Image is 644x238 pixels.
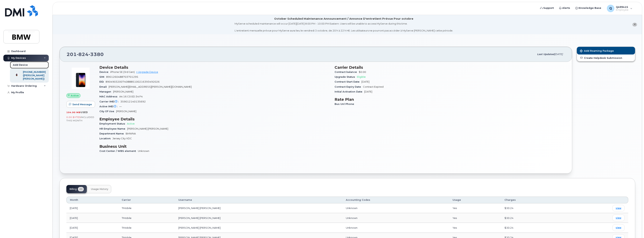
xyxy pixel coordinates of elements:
span: view [616,207,621,210]
span: Unknown [346,226,357,229]
span: used [80,111,88,114]
span: Usage History [91,188,108,191]
span: Carrier IMEI [99,100,120,103]
div: $30.24 [504,216,559,220]
span: Cost Center / WBS element [99,150,138,152]
td: [DATE] [66,213,118,223]
span: [PERSON_NAME] [113,90,133,93]
span: Send Message [72,103,92,106]
span: view [616,226,621,229]
span: Upgrade Status [335,75,357,78]
td: Yes [449,213,501,223]
span: Manager [99,90,113,93]
span: $0.00 [359,71,366,73]
span: 89049032007408885100216393492026 [106,80,160,83]
div: $30.24 [504,226,559,230]
td: Yes [449,223,501,233]
span: Unknown [346,207,357,210]
span: EID [99,80,106,83]
h3: Device Details [99,65,330,70]
span: 8901260488703701295 [106,75,138,78]
span: SIM [99,75,106,78]
span: 201 [67,51,104,57]
a: view [612,205,624,211]
td: Yes [449,203,501,213]
th: Accounting Codes [342,197,449,203]
a: view [612,224,624,231]
span: [DATE] [364,90,372,93]
span: Email [99,85,109,88]
span: 359012140135692 [120,100,146,103]
th: Charges [501,197,563,203]
span: Device [99,71,110,73]
div: $30.24 [504,206,559,210]
span: BMWNA [126,132,136,135]
span: Contract Start Date [335,80,361,83]
a: view [612,215,624,221]
span: 0.00 Bytes [66,116,81,119]
th: Month [66,197,118,203]
span: Contract balance [335,71,359,73]
span: [DATE] [554,53,563,56]
span: 3380 [89,51,104,57]
span: Jersey City VDC [113,137,132,140]
button: Send Message [66,101,95,108]
span: — [119,105,122,108]
span: A4:16:C0:0D:34:F4 [119,95,143,98]
span: Bus Unl Phone [335,103,356,105]
span: Unknown [138,150,149,152]
a: Create Helpdesk Submission [577,54,635,61]
td: [PERSON_NAME] [PERSON_NAME] [175,213,343,223]
h3: Rate Plan [335,97,565,102]
span: Unknown [346,216,357,219]
h3: Carrier Details [335,65,565,70]
span: Active [71,94,79,97]
span: MAC Address [99,95,119,98]
span: 104.90 MB [66,111,80,114]
img: image20231002-3703462-1angbar.jpeg [69,67,92,90]
td: TMobile [118,203,175,213]
button: Add Roaming Package [577,47,635,54]
span: Eligible [357,75,366,78]
span: iPhone SE (3rd Gen) [110,71,135,73]
span: [PERSON_NAME] [116,110,136,113]
span: 824 [77,51,89,57]
span: [DATE] [361,80,369,83]
span: HR Employee Name [99,127,127,130]
h3: Business Unit [99,144,330,149]
div: October Scheduled Maintenance Announcement / Annonce D'entretient Prévue Pour octobre [274,17,413,21]
div: MyServe scheduled maintenance will occur [DATE][DATE] 8:00 PM - 10:00 PM Eastern. Users will be u... [235,22,453,32]
td: [PERSON_NAME] [PERSON_NAME] [175,203,343,213]
span: Contract Expired [363,85,384,88]
span: Location [99,137,113,140]
td: [PERSON_NAME] [PERSON_NAME] [175,223,343,233]
span: Last updated [537,53,554,56]
td: TMobile [118,223,175,233]
th: Username [175,197,343,203]
span: Initial Activation Date [335,90,364,93]
span: Active [127,122,135,125]
h3: Employee Details [99,117,330,121]
td: [DATE] [66,223,118,233]
td: [DATE] [66,203,118,213]
span: included this month [66,116,94,122]
span: City Of Use [99,110,116,113]
th: Carrier [118,197,175,203]
span: view [616,216,621,220]
span: Department Name [99,132,126,135]
span: Active IMEI [99,105,119,108]
button: close notification [632,23,637,27]
span: Add Roaming Package [580,49,614,53]
span: [PERSON_NAME][EMAIL_ADDRESS][PERSON_NAME][DOMAIN_NAME] [109,85,192,88]
span: [PERSON_NAME] [PERSON_NAME] [127,127,168,130]
span: Employment Status [99,122,127,125]
td: TMobile [118,213,175,223]
a: + Upgrade Device [136,71,158,73]
iframe: Messenger Launcher [628,222,641,235]
span: Contract Expiry Date [335,85,363,88]
th: Usage [449,197,501,203]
